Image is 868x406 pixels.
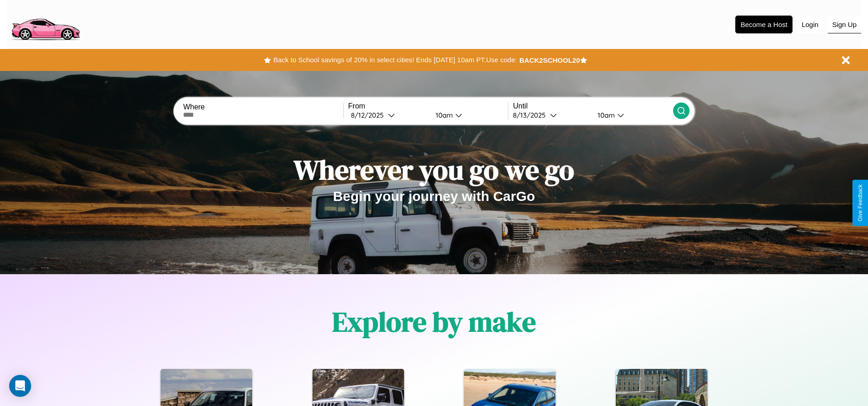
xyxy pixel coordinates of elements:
div: Open Intercom Messenger [9,375,31,397]
div: 8 / 13 / 2025 [513,111,550,119]
button: 8/12/2025 [348,110,428,120]
button: Login [797,16,823,33]
div: Give Feedback [857,184,863,222]
b: BACK2SCHOOL20 [519,56,580,64]
h1: Explore by make [332,303,536,341]
button: 10am [590,110,673,120]
div: 10am [431,111,455,119]
button: Sign Up [828,16,861,33]
button: 10am [428,110,508,120]
div: 10am [593,111,617,119]
button: Become a Host [735,16,793,33]
label: From [348,102,508,110]
label: Until [513,102,673,110]
label: Where [183,103,343,111]
div: 8 / 12 / 2025 [351,111,388,119]
button: Back to School savings of 20% in select cities! Ends [DATE] 10am PT.Use code: [271,54,519,66]
img: logo [7,5,84,43]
